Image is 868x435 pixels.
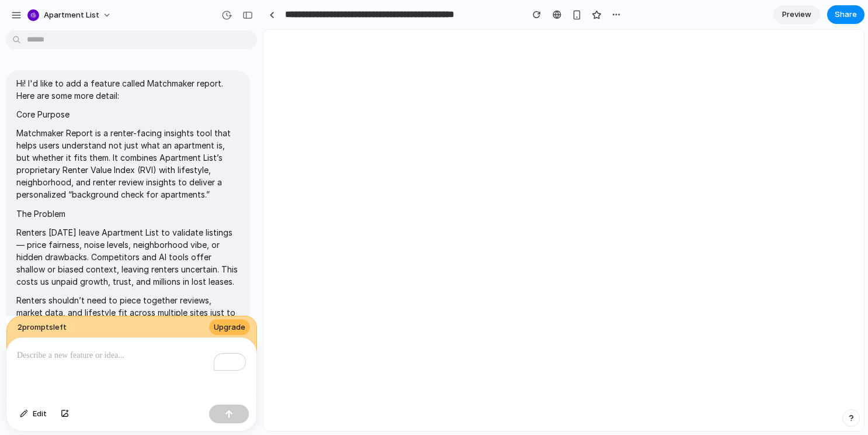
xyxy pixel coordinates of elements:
[214,322,245,333] span: Upgrade
[33,408,47,420] span: Edit
[16,226,239,288] p: Renters [DATE] leave Apartment List to validate listings — price fairness, noise levels, neighbor...
[835,9,857,20] span: Share
[18,322,67,333] span: 2 prompt s left
[263,30,864,431] iframe: To enrich screen reader interactions, please activate Accessibility in Grammarly extension settings
[14,405,53,423] button: Edit
[44,9,99,21] span: Apartment List
[16,108,239,120] p: Core Purpose
[16,127,239,201] p: Matchmaker Report is a renter-facing insights tool that helps users understand not just what an a...
[209,319,250,336] button: Upgrade
[782,9,811,20] span: Preview
[23,6,117,25] button: Apartment List
[16,77,239,102] p: Hi! I'd like to add a feature called Matchmaker report. Here are some more detail:
[6,338,256,400] div: To enrich screen reader interactions, please activate Accessibility in Grammarly extension settings
[773,5,820,24] a: Preview
[827,5,864,24] button: Share
[16,294,239,331] p: Renters shouldn’t need to piece together reviews, market data, and lifestyle fit across multiple ...
[16,208,239,220] p: The Problem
